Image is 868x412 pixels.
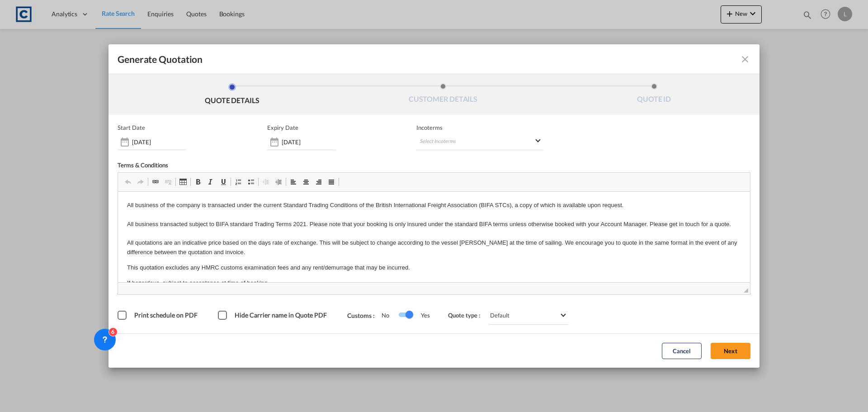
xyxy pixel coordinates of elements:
button: Cancel [662,343,702,359]
div: Terms & Conditions [118,161,434,172]
span: Generate Quotation [118,53,203,65]
iframe: Chat [7,365,38,398]
span: Hide Carrier name in Quote PDF [235,311,327,319]
md-dialog: Generate QuotationQUOTE ... [108,44,759,368]
md-checkbox: Print schedule on PDF [118,311,200,320]
input: Expiry date [282,138,336,146]
a: Link (Ctrl+K) [149,176,162,188]
a: Align Left [287,176,300,188]
a: Unlink [162,176,175,188]
span: Customs : [347,312,382,319]
span: Yes [412,312,430,319]
p: Start Date [118,124,145,131]
p: This quotation excludes any HMRC customs examination fees and any rent/demurrage that may be incu... [9,71,623,81]
a: Underline (Ctrl+U) [217,176,230,188]
body: Rich Text Editor, editor2 [9,9,623,96]
md-checkbox: Hide Carrier name in Quote PDF [218,311,329,320]
a: Redo (Ctrl+Y) [134,176,147,188]
span: Print schedule on PDF [134,311,198,319]
a: Align Right [312,176,325,188]
p: Expiry Date [267,124,298,131]
a: Bold (Ctrl+B) [192,176,204,188]
span: No [382,312,398,319]
span: Drag to resize [744,288,748,293]
md-select: Select Incoterms [416,134,543,150]
a: Italic (Ctrl+I) [204,176,217,188]
input: Start date [132,138,186,146]
a: Insert/Remove Numbered List [232,176,245,188]
span: Quote type : [448,312,487,319]
p: All business of the company is transacted under the current Standard Trading Conditions of the Br... [9,9,623,66]
div: Default [490,312,509,319]
a: Increase Indent [272,176,285,188]
iframe: Rich Text Editor, editor2 [118,192,750,282]
a: Undo (Ctrl+Z) [122,176,134,188]
a: Centre [300,176,312,188]
p: If hazardous, subject to acceptance at time of booking. [9,87,623,96]
li: CUSTOMER DETAILS [338,83,549,108]
a: Insert/Remove Bulleted List [245,176,257,188]
a: Decrease Indent [259,176,272,188]
a: Justify [325,176,338,188]
md-switch: Switch 1 [398,308,412,322]
a: Table [177,176,189,188]
li: QUOTE ID [548,83,759,108]
button: Next [711,343,750,359]
md-icon: icon-close fg-AAA8AD cursor m-0 [740,54,750,65]
span: Incoterms [416,124,543,131]
li: QUOTE DETAILS [127,83,338,108]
